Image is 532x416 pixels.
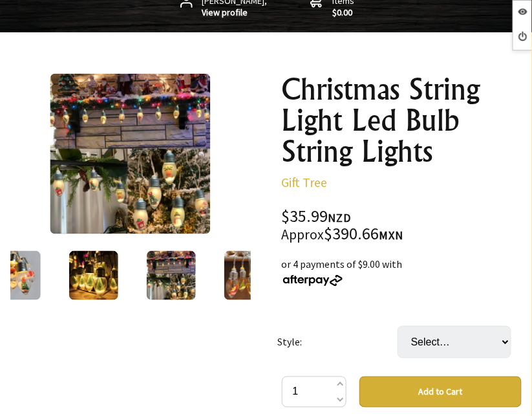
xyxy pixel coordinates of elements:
img: Christmas String Light Led Bulb String Lights [147,251,196,300]
span: NZD [328,210,352,225]
h1: Christmas String Light Led Bulb String Lights [282,74,522,167]
div: or 4 payments of $9.00 with [282,256,522,287]
td: Style: [277,308,398,377]
img: Christmas String Light Led Bulb String Lights [224,251,273,300]
a: Gift Tree [282,174,328,190]
span: MXN [379,228,404,243]
img: Christmas String Light Led Bulb String Lights [69,251,118,300]
strong: View profile [202,7,268,19]
img: Christmas String Light Led Bulb String Lights [50,74,211,234]
strong: $0.00 [332,7,357,19]
div: $35.99 $390.66 [282,208,522,243]
small: Approx [282,226,325,243]
img: Afterpay [282,275,344,287]
button: Add to Cart [359,377,522,408]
